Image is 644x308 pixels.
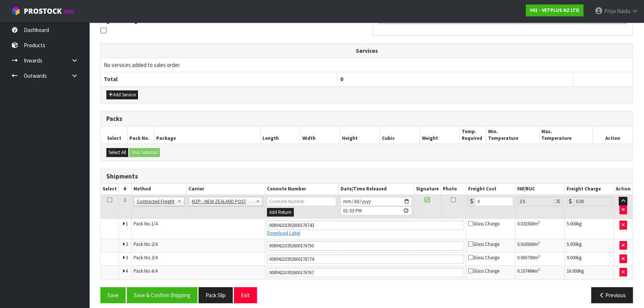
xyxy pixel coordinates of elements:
span: 1/4 [151,221,158,227]
td: kg [565,239,614,252]
input: Connote Number [267,221,464,230]
input: Connote Number [267,254,464,264]
th: # [119,184,132,195]
span: 0.107484 [517,268,534,274]
span: NZP - NEW ZEALAND POST [192,197,253,206]
span: Contracted Freight [137,197,174,206]
small: WMS [63,8,75,15]
input: Connote Number [267,241,464,250]
a: V01 - VETPLUS NZ LTD [526,4,583,16]
th: FAF/RUC [515,184,565,195]
th: Carrier [186,184,265,195]
th: Width [300,126,340,144]
sup: 3 [538,220,540,225]
td: Pack No. [131,219,265,239]
th: Min. Temperature [486,126,540,144]
input: Connote Number [267,268,464,277]
span: Glass Charge [468,241,499,247]
input: Freight Charge [574,197,612,206]
th: Select [101,184,119,195]
button: Save [100,287,126,303]
span: 2 [126,241,128,247]
th: Cubic [380,126,420,144]
span: 5.000 [567,221,577,227]
td: kg [565,266,614,279]
span: Glass Charge [468,268,499,274]
td: kg [565,219,614,239]
button: Exit [234,287,257,303]
sup: 3 [538,267,540,272]
th: Pack No. [128,126,154,144]
span: Glass Charge [468,221,499,227]
td: m [515,219,565,239]
span: 16.000 [567,268,579,274]
th: Max. Temperature [540,126,593,144]
td: kg [565,252,614,266]
th: Freight Cost [466,184,515,195]
sup: 3 [538,254,540,259]
th: Temp. Required [460,126,486,144]
img: cube-alt.png [11,6,20,16]
span: 0.031500 [517,221,534,227]
button: Save & Confirm Shipping [127,287,197,303]
span: 2/4 [151,241,158,247]
span: 1 [126,221,128,227]
span: 5.000 [567,241,577,247]
td: m [515,252,565,266]
span: Naidu [617,7,630,15]
th: Method [131,184,186,195]
th: Weight [420,126,460,144]
span: 3/4 [151,254,158,261]
th: Services [101,44,632,58]
th: Package [154,126,260,144]
span: 0.016560 [517,241,534,247]
input: Freight Cost [475,197,513,206]
th: Freight Charge [565,184,614,195]
span: ProStock [24,6,62,16]
th: Action [593,126,632,144]
span: 4 [126,268,128,274]
th: Connote Number [265,184,338,195]
th: Total [101,72,337,86]
th: Signature [414,184,441,195]
th: Photo [441,184,466,195]
span: 0.065790 [517,254,534,261]
td: Pack No. [131,252,265,266]
span: Priya [604,7,616,15]
h3: Shipments [106,173,627,180]
td: m [515,239,565,252]
span: 4/4 [151,268,158,274]
sup: 3 [538,240,540,245]
span: Glass Charge [468,254,499,261]
input: Connote Number [267,197,336,206]
button: Ship Selected [129,148,160,157]
span: 1 [124,197,126,203]
span: 0 [340,76,343,83]
th: Select [101,126,128,144]
span: 9.000 [567,254,577,261]
td: m [515,266,565,279]
th: Action [614,184,632,195]
th: Height [340,126,380,144]
td: Pack No. [131,239,265,252]
button: Previous [591,287,633,303]
h3: Packs [106,115,627,122]
button: Add Return [267,208,294,217]
span: 3 [126,254,128,261]
a: Download Label [267,230,300,236]
td: Pack No. [131,266,265,279]
strong: V01 - VETPLUS NZ LTD [530,7,579,13]
th: Length [260,126,300,144]
button: Add Service [106,90,138,99]
input: Freight Adjustment [517,197,555,206]
button: Select All [106,148,128,157]
button: Pack Slip [199,287,233,303]
th: Date/Time Released [338,184,414,195]
td: No services added to sales order. [101,58,632,72]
